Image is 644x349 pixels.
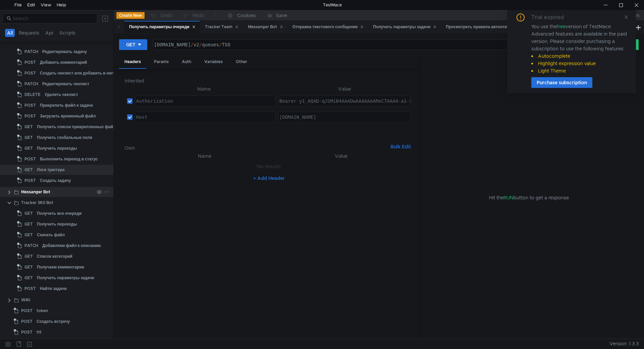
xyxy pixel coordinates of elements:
span: POST [24,154,36,164]
span: GET [24,208,33,218]
span: PATCH [24,241,38,251]
li: Highlight expression value [531,60,628,67]
span: GET [24,262,33,272]
div: Создать встречу [37,316,70,327]
div: Редактировать задачу [42,47,87,57]
span: GET [24,122,33,132]
span: GET [24,143,33,153]
div: Получить переходы [37,219,77,229]
span: GET [24,165,33,175]
div: Получить переходы [37,143,77,153]
div: You use the version of TestMace. Advanced features are available in the paid version. Please cons... [531,23,628,74]
button: Create New [116,12,145,19]
div: Tracker 360 Bot [21,198,53,208]
th: Name [132,85,276,93]
li: Autocomplete [531,52,628,60]
div: Добавляем файл к описанию [42,241,101,251]
span: RUN [503,195,514,201]
button: Bulk Edit [388,143,414,151]
div: Список категорий [37,251,72,261]
nz-embed-empty: No Results [257,163,281,169]
div: Headers [119,56,146,69]
div: Просмотреть правила автоответа и пересылки [446,23,546,31]
div: Trial expired [531,13,572,21]
div: Получить глобальные поля [37,133,92,143]
span: POST [24,284,36,294]
h6: Own [124,144,388,152]
th: Value [276,85,414,93]
div: Загрузить временный файл [40,111,96,121]
div: Добавить комментарий [40,57,87,67]
span: Version: 1.3.3 [609,339,639,349]
button: All [5,29,15,37]
div: Получить все очереди [37,208,82,218]
button: + Add Header [251,174,287,182]
button: Undo [145,10,177,20]
div: Other [230,56,253,68]
div: Создать задачу [40,176,71,186]
span: GET [24,230,33,240]
div: Прикрепить файл к задаче [40,100,93,110]
div: Редактировать чеклист [42,79,89,89]
span: PATCH [24,79,38,89]
div: Найти задачи [40,284,67,294]
div: Auth [176,56,197,68]
input: Search... [13,15,93,22]
div: Messanger Bot [21,187,50,197]
button: Requests [17,29,41,37]
div: Получить параметры очереди [129,23,196,31]
th: Value [274,152,408,160]
span: POST [24,68,36,78]
span: POST [24,100,36,110]
div: ttt [37,327,42,337]
div: Cookies [237,11,256,19]
div: Отправка текстового сообщения [292,23,364,31]
span: POST [24,111,36,121]
span: POST [24,176,36,186]
span: POST [21,316,33,327]
span: POST [21,306,33,316]
div: Скачать файл [37,230,65,240]
span: PATCH [24,47,38,57]
th: Name [135,152,274,160]
button: Purchase subscription [531,77,592,88]
span: DELETE [24,90,41,100]
div: WIKI [21,295,30,305]
div: Save [276,13,287,18]
span: GET [24,251,33,261]
button: GET [119,39,147,50]
button: Redo [177,10,209,20]
h6: Inherited [124,77,414,85]
div: Получить параметры задачи [373,23,436,31]
div: Выполнить переход в статус [40,154,98,164]
div: token [37,306,48,316]
span: GET [24,133,33,143]
div: GET [126,41,136,48]
div: Получить список прикрепленных файлов [37,122,120,132]
div: Messanger Bot [248,23,283,31]
div: Params [149,56,174,68]
div: Удалить чеклист [45,90,78,100]
div: Tracker Team [205,23,238,31]
li: Light Theme [531,67,628,74]
div: Variables [199,56,228,68]
span: GET [24,219,33,229]
span: POST [21,327,33,337]
button: Scripts [57,29,77,37]
div: Redo [193,11,204,19]
span: free [557,23,566,30]
button: Api [43,29,55,37]
div: Создать чеклист или добавить в него пункты [40,68,131,78]
div: Получаем комментарии [37,262,84,272]
div: Логи триггера [37,165,64,175]
span: GET [24,273,33,283]
span: Hit the button to get a response [489,194,569,201]
div: Undo [160,11,173,19]
span: POST [24,57,36,67]
div: Получить параметры задачи [37,273,94,283]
